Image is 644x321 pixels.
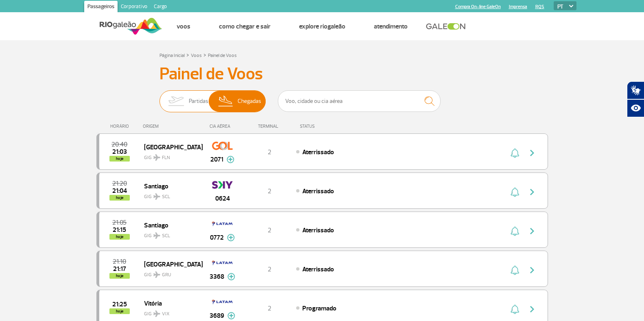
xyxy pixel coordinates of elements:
[143,124,202,129] div: ORIGEM
[113,259,126,264] span: 2025-08-24 21:10:00
[189,91,208,112] span: Partidas
[268,265,271,273] span: 2
[268,187,271,195] span: 2
[144,259,196,269] span: [GEOGRAPHIC_DATA]
[202,124,243,129] div: CIA AÉREA
[109,156,130,162] span: hoje
[210,155,223,164] span: 2071
[208,52,237,59] a: Painel de Voos
[84,1,118,14] a: Passageiros
[302,148,334,156] span: Aterrissado
[268,226,271,234] span: 2
[214,91,238,112] img: slider-desembarque
[159,64,485,84] h3: Painel de Voos
[511,187,519,197] img: sino-painel-voo.svg
[296,124,362,129] div: STATUS
[162,310,170,318] span: VIX
[302,187,334,195] span: Aterrissado
[163,91,189,112] img: slider-embarque
[191,52,202,59] a: Voos
[111,142,127,147] span: 2025-08-24 20:40:00
[109,234,130,240] span: hoje
[151,1,170,14] a: Cargo
[302,226,334,234] span: Aterrissado
[113,266,126,272] span: 2025-08-24 21:17:16
[210,311,224,321] span: 3689
[118,1,151,14] a: Corporativo
[112,220,127,225] span: 2025-08-24 21:05:00
[186,50,189,59] a: >
[153,310,160,317] img: destiny_airplane.svg
[112,149,127,155] span: 2025-08-24 21:03:00
[144,142,196,152] span: [GEOGRAPHIC_DATA]
[113,227,126,233] span: 2025-08-24 21:15:30
[109,195,130,201] span: hoje
[227,234,235,241] img: mais-info-painel-voo.svg
[527,304,537,314] img: seta-direita-painel-voo.svg
[238,91,261,112] span: Chegadas
[509,4,527,9] a: Imprensa
[210,272,224,282] span: 3368
[535,4,544,9] a: RQS
[227,312,235,319] img: mais-info-painel-voo.svg
[144,306,196,318] span: GIG
[159,52,185,59] a: Página Inicial
[144,298,196,308] span: Vitória
[268,148,271,156] span: 2
[527,226,537,236] img: seta-direita-painel-voo.svg
[527,148,537,158] img: seta-direita-painel-voo.svg
[99,124,143,129] div: HORÁRIO
[144,189,196,201] span: GIG
[153,193,160,200] img: destiny_airplane.svg
[527,265,537,275] img: seta-direita-painel-voo.svg
[144,220,196,230] span: Santiago
[153,271,160,278] img: destiny_airplane.svg
[162,193,170,201] span: SCL
[227,273,235,280] img: mais-info-painel-voo.svg
[215,194,230,203] span: 0624
[162,232,170,240] span: SCL
[203,50,206,59] a: >
[162,271,171,279] span: GRU
[144,267,196,279] span: GIG
[144,181,196,191] span: Santiago
[299,22,345,31] a: Explore RIOgaleão
[112,301,127,307] span: 2025-08-24 21:25:00
[302,304,336,312] span: Programado
[112,188,127,194] span: 2025-08-24 21:04:00
[278,90,441,112] input: Voo, cidade ou cia aérea
[243,124,296,129] div: TERMINAL
[227,156,234,163] img: mais-info-painel-voo.svg
[527,187,537,197] img: seta-direita-painel-voo.svg
[511,226,519,236] img: sino-painel-voo.svg
[302,265,334,273] span: Aterrissado
[162,154,170,162] span: FLN
[177,22,190,31] a: Voos
[219,22,271,31] a: Como chegar e sair
[144,150,196,162] span: GIG
[210,233,224,242] span: 0772
[627,81,644,117] div: Plugin de acessibilidade da Hand Talk.
[109,273,130,279] span: hoje
[144,228,196,240] span: GIG
[268,304,271,312] span: 2
[374,22,408,31] a: Atendimento
[511,265,519,275] img: sino-painel-voo.svg
[112,181,127,186] span: 2025-08-24 21:20:00
[511,148,519,158] img: sino-painel-voo.svg
[455,4,501,9] a: Compra On-line GaleOn
[627,99,644,117] button: Abrir recursos assistivos.
[627,81,644,99] button: Abrir tradutor de língua de sinais.
[153,154,160,161] img: destiny_airplane.svg
[109,308,130,314] span: hoje
[153,232,160,239] img: destiny_airplane.svg
[511,304,519,314] img: sino-painel-voo.svg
